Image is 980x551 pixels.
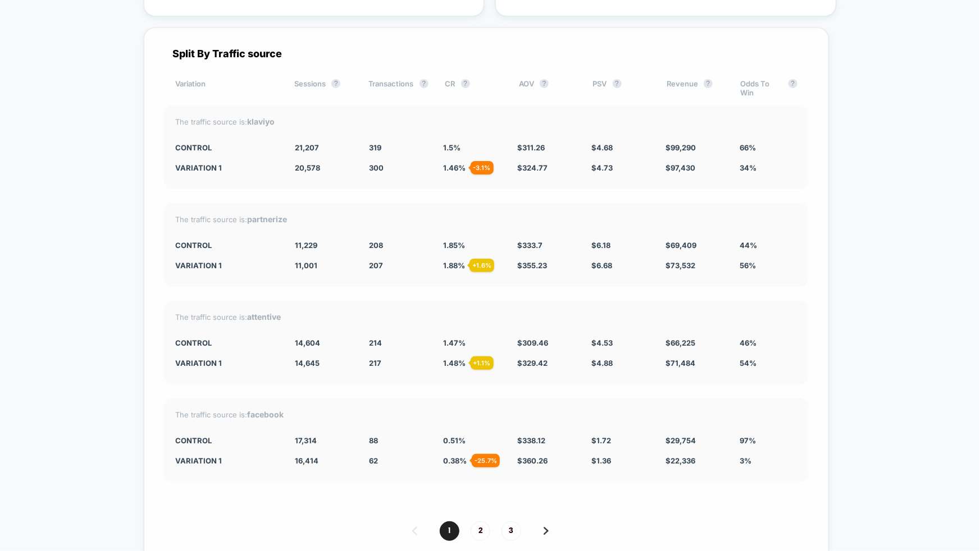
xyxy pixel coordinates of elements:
[518,261,548,270] span: $ 355.23
[175,261,279,270] div: Variation 1
[247,117,275,126] strong: klaviyo
[666,456,696,465] span: $ 22,336
[666,143,696,152] span: $ 99,290
[369,456,378,465] span: 62
[175,79,278,97] div: Variation
[518,163,548,172] span: $ 324.77
[666,436,696,445] span: $ 29,754
[540,79,549,88] button: ?
[667,79,723,97] div: Revenue
[175,359,279,368] div: Variation 1
[175,456,279,465] div: Variation 1
[368,79,429,97] div: Transactions
[247,312,281,322] strong: attentive
[369,436,378,445] span: 88
[331,79,340,88] button: ?
[175,241,279,250] div: CONTROL
[593,79,650,97] div: PSV
[518,241,543,250] span: $ 333.7
[444,456,467,465] span: 0.38 %
[295,241,317,250] span: 11,229
[740,79,797,97] div: Odds To Win
[666,338,696,347] span: $ 66,225
[164,48,809,59] div: Split By Traffic source
[175,312,797,322] div: The traffic source is:
[740,163,797,172] div: 34%
[740,261,797,270] div: 56%
[445,79,502,97] div: CR
[369,163,384,172] span: 300
[295,456,318,465] span: 16,414
[740,338,797,347] div: 46%
[592,338,613,347] span: $ 4.53
[461,79,470,88] button: ?
[369,261,383,270] span: 207
[420,79,429,88] button: ?
[175,143,279,152] div: CONTROL
[740,241,797,250] div: 44%
[592,241,611,250] span: $ 6.18
[175,338,279,347] div: CONTROL
[295,163,320,172] span: 20,578
[666,163,696,172] span: $ 97,430
[472,454,500,467] div: - 25.7 %
[470,259,494,272] div: + 1.6 %
[544,527,549,535] img: pagination forward
[592,143,613,152] span: $ 4.68
[592,359,613,368] span: $ 4.88
[518,436,546,445] span: $ 338.12
[740,143,797,152] div: 66%
[518,143,545,152] span: $ 311.26
[369,241,383,250] span: 208
[471,521,490,541] span: 2
[295,143,319,152] span: 21,207
[175,410,797,419] div: The traffic source is:
[444,163,466,172] span: 1.46 %
[519,79,576,97] div: AOV
[666,241,697,250] span: $ 69,409
[444,261,466,270] span: 1.88 %
[740,436,797,445] div: 97%
[518,456,548,465] span: $ 360.26
[592,436,612,445] span: $ 1.72
[502,521,521,541] span: 3
[666,359,696,368] span: $ 71,484
[592,163,613,172] span: $ 4.73
[788,79,797,88] button: ?
[666,261,696,270] span: $ 73,532
[444,359,466,368] span: 1.48 %
[592,261,613,270] span: $ 6.68
[740,456,797,465] div: 3%
[247,214,287,224] strong: partnerize
[704,79,713,88] button: ?
[444,338,466,347] span: 1.47 %
[613,79,622,88] button: ?
[175,163,279,172] div: Variation 1
[471,356,494,370] div: + 1.1 %
[369,338,382,347] span: 214
[369,143,381,152] span: 319
[444,241,466,250] span: 1.85 %
[295,338,320,347] span: 14,604
[369,359,381,368] span: 217
[175,214,797,224] div: The traffic source is:
[518,359,548,368] span: $ 329.42
[294,79,351,97] div: Sessions
[440,521,459,541] span: 1
[247,410,284,419] strong: facebook
[444,143,461,152] span: 1.5 %
[175,117,797,126] div: The traffic source is:
[295,436,317,445] span: 17,314
[295,261,317,270] span: 11,001
[518,338,549,347] span: $ 309.46
[592,456,612,465] span: $ 1.36
[444,436,466,445] span: 0.51 %
[295,359,320,368] span: 14,645
[175,436,279,445] div: CONTROL
[740,359,797,368] div: 54%
[471,161,494,175] div: - 3.1 %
